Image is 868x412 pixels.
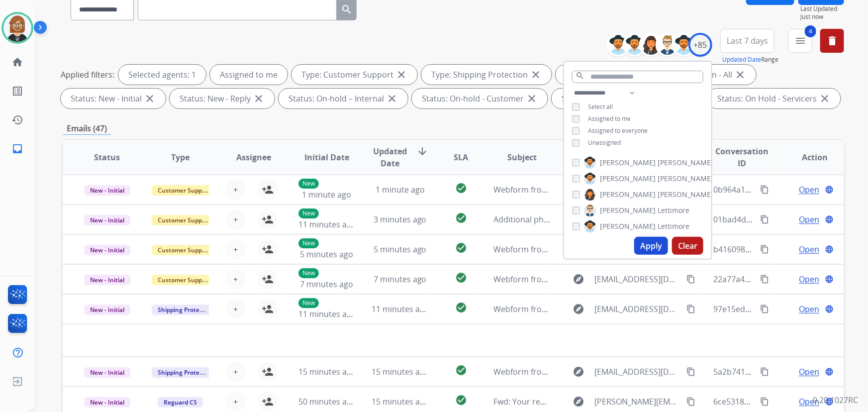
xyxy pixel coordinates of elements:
img: avatar [3,14,31,42]
mat-icon: arrow_downward [416,145,428,157]
mat-icon: content_copy [686,367,695,376]
mat-icon: inbox [11,143,23,155]
mat-icon: content_copy [760,305,769,313]
mat-icon: person_add [262,303,274,315]
span: New - Initial [84,305,130,315]
span: Lettimore [658,221,689,231]
mat-icon: search [341,3,353,15]
span: Shipping Protection [152,305,220,315]
span: Open [799,184,819,196]
mat-icon: close [734,69,746,81]
span: [PERSON_NAME][EMAIL_ADDRESS][PERSON_NAME][DOMAIN_NAME] [595,396,681,408]
mat-icon: content_copy [760,245,769,254]
mat-icon: content_copy [686,275,695,284]
div: Status: On Hold - Pending Parts [552,89,703,108]
span: 4 [805,25,816,37]
button: + [226,362,246,382]
mat-icon: person_add [262,396,274,408]
span: + [233,366,238,378]
mat-icon: language [825,367,834,376]
mat-icon: list_alt [11,85,23,97]
span: Customer Support [152,275,216,285]
span: [PERSON_NAME] [600,174,656,184]
button: + [226,209,246,229]
span: Last 7 days [727,39,768,43]
span: New - Initial [84,397,130,408]
span: [EMAIL_ADDRESS][DOMAIN_NAME] [595,273,681,285]
span: [PERSON_NAME] [600,221,656,231]
mat-icon: search [576,71,584,80]
span: + [233,184,238,196]
span: Webform from [EMAIL_ADDRESS][DOMAIN_NAME] on [DATE] [494,274,719,285]
div: Status: On-hold – Internal [279,89,408,108]
mat-icon: menu [794,35,806,47]
span: New - Initial [84,367,130,378]
button: + [226,269,246,289]
span: New - Initial [84,185,130,196]
mat-icon: explore [573,366,585,378]
span: Open [799,366,819,378]
span: New - Initial [84,215,130,225]
span: [PERSON_NAME] [600,206,656,215]
mat-icon: check_circle [455,182,467,194]
mat-icon: content_copy [760,215,769,224]
span: Initial Date [304,151,349,163]
span: Lettimore [658,206,689,215]
div: +85 [688,33,712,57]
p: New [298,268,319,278]
button: + [226,299,246,319]
button: 4 [788,29,812,53]
span: Open [799,273,819,285]
mat-icon: content_copy [686,305,695,313]
span: Customer Support [152,215,216,225]
span: Type [171,151,190,163]
span: 15 minutes ago [298,366,356,377]
mat-icon: check_circle [455,272,467,284]
span: 11 minutes ago [372,304,429,314]
button: Apply [634,237,668,255]
mat-icon: close [395,69,407,81]
div: Selected agents: 1 [118,65,206,85]
span: 0b964a10-6657-4c3b-9254-9e581953ce28 [713,184,867,195]
p: Applied filters: [61,69,114,81]
span: Webform from [EMAIL_ADDRESS][DOMAIN_NAME] on [DATE] [494,366,719,377]
p: Emails (47) [63,122,111,135]
span: + [233,273,238,285]
span: b416098a-b388-40df-b041-b40128621593 [713,244,867,255]
mat-icon: content_copy [760,397,769,406]
span: 50 minutes ago [298,396,356,407]
span: Range [722,55,778,64]
span: 3 minutes ago [374,214,427,225]
span: Webform from [EMAIL_ADDRESS][DOMAIN_NAME] on [DATE] [494,184,719,195]
div: Assigned to me [210,65,288,85]
mat-icon: delete [826,35,838,47]
span: Assigned to everyone [588,126,648,135]
span: Additional photos [494,214,561,225]
div: Type: Customer Support [291,65,417,85]
mat-icon: person_add [262,243,274,255]
span: Open [799,396,819,408]
mat-icon: person_add [262,184,274,196]
span: Customer Support [152,245,216,255]
span: [PERSON_NAME] [600,158,656,168]
span: Open [799,243,819,255]
mat-icon: language [825,275,834,284]
mat-icon: content_copy [760,367,769,376]
span: Status [94,151,120,163]
span: 11 minutes ago [298,309,356,319]
mat-icon: check_circle [455,364,467,376]
mat-icon: language [825,185,834,194]
mat-icon: explore [573,303,585,315]
span: + [233,213,238,225]
span: Customer Support [152,185,216,196]
span: 1 minute ago [376,184,425,195]
div: Status: New - Initial [61,89,166,108]
span: [EMAIL_ADDRESS][DOMAIN_NAME] [595,366,681,378]
mat-icon: explore [573,396,585,408]
span: Select all [588,103,613,111]
span: 7 minutes ago [300,279,353,290]
span: + [233,243,238,255]
span: Open [799,213,819,225]
mat-icon: close [530,69,542,81]
span: New - Initial [84,245,130,255]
